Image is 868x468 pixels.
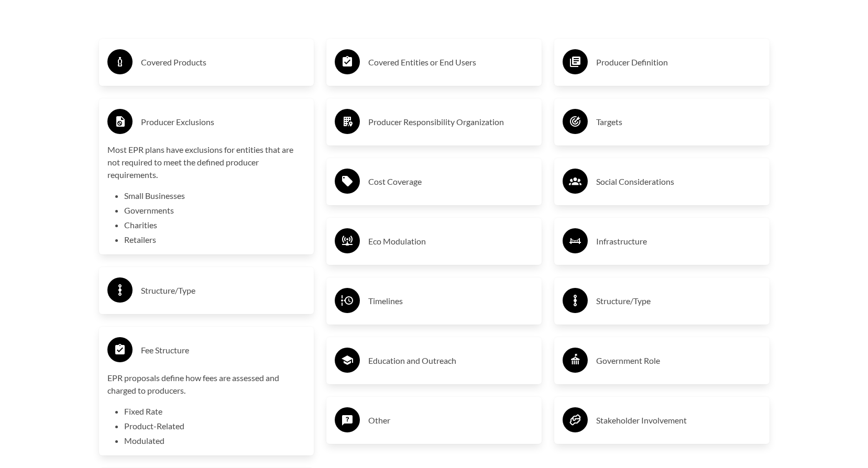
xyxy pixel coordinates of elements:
[141,114,306,130] h3: Producer Exclusions
[141,342,306,359] h3: Fee Structure
[596,412,761,429] h3: Stakeholder Involvement
[596,173,761,190] h3: Social Considerations
[596,114,761,130] h3: Targets
[368,412,533,429] h3: Other
[107,143,306,181] p: Most EPR plans have exclusions for entities that are not required to meet the defined producer re...
[368,54,533,71] h3: Covered Entities or End Users
[368,173,533,190] h3: Cost Coverage
[596,352,761,369] h3: Government Role
[368,352,533,369] h3: Education and Outreach
[141,282,306,299] h3: Structure/Type
[596,233,761,250] h3: Infrastructure
[124,219,306,231] li: Charities
[596,54,761,71] h3: Producer Definition
[124,405,306,418] li: Fixed Rate
[141,54,306,71] h3: Covered Products
[124,233,306,246] li: Retailers
[596,293,761,309] h3: Structure/Type
[368,114,533,130] h3: Producer Responsibility Organization
[124,434,306,447] li: Modulated
[368,233,533,250] h3: Eco Modulation
[107,372,306,397] p: EPR proposals define how fees are assessed and charged to producers.
[124,204,306,217] li: Governments
[124,190,306,202] li: Small Businesses
[368,293,533,309] h3: Timelines
[124,420,306,432] li: Product-Related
